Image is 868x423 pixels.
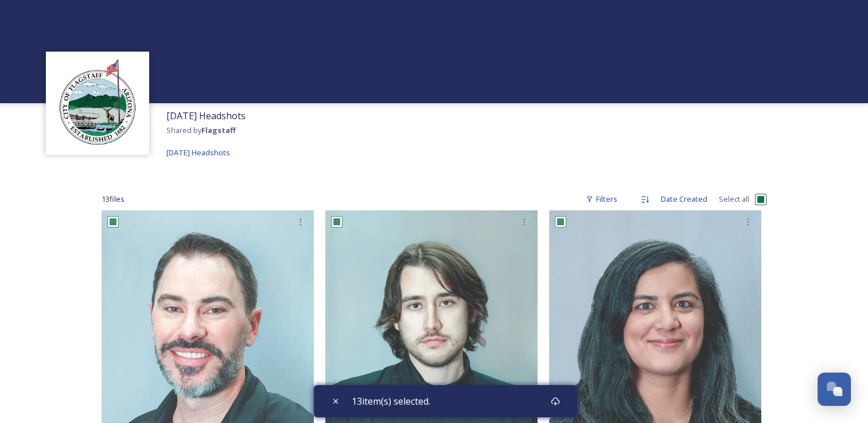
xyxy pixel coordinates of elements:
[166,147,230,158] span: [DATE] Headshots
[52,57,143,149] img: images%20%282%29.jpeg
[818,373,851,406] button: Open Chat
[719,194,749,205] span: Select all
[166,146,230,159] a: [DATE] Headshots
[352,394,430,408] span: 13 item(s) selected.
[655,188,713,210] div: Date Created
[166,125,236,135] span: Shared by
[102,194,124,205] span: 13 file s
[580,188,623,210] div: Filters
[166,109,246,122] span: [DATE] Headshots
[201,125,236,135] strong: Flagstaff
